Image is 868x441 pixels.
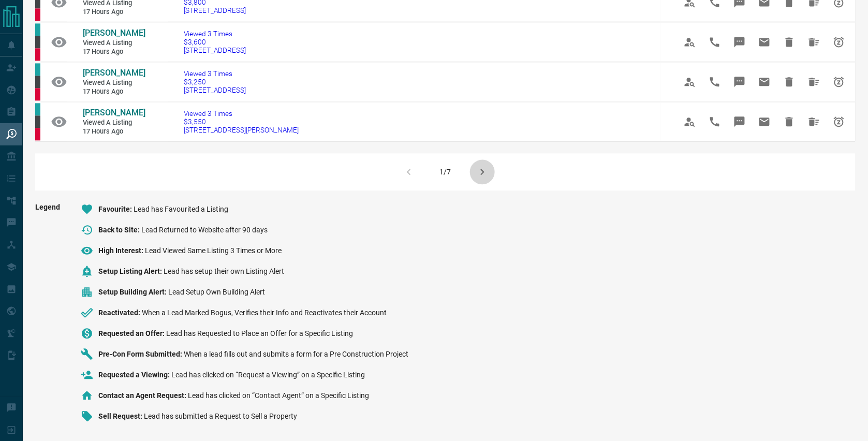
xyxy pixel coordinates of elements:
[83,108,145,119] a: [PERSON_NAME]
[184,30,246,38] span: Viewed 3 Times
[752,30,777,54] span: Email
[184,38,246,46] span: $3,600
[702,30,727,54] span: Call
[752,109,777,134] span: Email
[184,69,246,94] a: Viewed 3 Times$3,250[STREET_ADDRESS]
[83,87,145,96] span: 17 hours ago
[141,226,268,234] span: Lead Returned to Website after 90 days
[802,30,827,54] span: Hide All from VINISHA NARWANI
[440,168,451,176] div: 1/7
[184,86,246,94] span: [STREET_ADDRESS]
[184,78,246,86] span: $3,250
[35,115,40,128] div: mrloft.ca
[98,226,141,234] span: Back to Site
[83,28,145,39] a: [PERSON_NAME]
[83,79,145,87] span: Viewed a Listing
[827,30,851,54] span: Snooze
[184,46,246,54] span: [STREET_ADDRESS]
[35,23,40,36] div: condos.ca
[144,412,297,420] span: Lead has submitted a Request to Sell a Property
[184,30,246,54] a: Viewed 3 Times$3,600[STREET_ADDRESS]
[35,103,40,115] div: condos.ca
[184,69,246,78] span: Viewed 3 Times
[802,109,827,134] span: Hide All from VINISHA NARWANI
[727,30,752,54] span: Message
[184,109,299,117] span: Viewed 3 Times
[83,108,145,117] span: [PERSON_NAME]
[83,39,145,48] span: Viewed a Listing
[83,127,145,136] span: 17 hours ago
[98,371,171,379] span: Requested a Viewing
[35,76,40,88] div: mrloft.ca
[98,267,164,275] span: Setup Listing Alert
[83,48,145,56] span: 17 hours ago
[188,391,369,400] span: Lead has clicked on “Contact Agent” on a Specific Listing
[752,69,777,94] span: Email
[35,88,40,100] div: property.ca
[83,68,145,78] span: [PERSON_NAME]
[83,68,145,79] a: [PERSON_NAME]
[678,109,702,134] span: View Profile
[802,69,827,94] span: Hide All from VINISHA NARWANI
[171,371,365,379] span: Lead has clicked on “Request a Viewing” on a Specific Listing
[98,391,188,400] span: Contact an Agent Request
[777,109,802,134] span: Hide
[678,69,702,94] span: View Profile
[184,6,246,14] span: [STREET_ADDRESS]
[702,69,727,94] span: Call
[98,205,134,213] span: Favourite
[98,329,166,337] span: Requested an Offer
[184,350,408,358] span: When a lead fills out and submits a form for a Pre Construction Project
[83,8,145,17] span: 17 hours ago
[777,30,802,54] span: Hide
[184,126,299,134] span: [STREET_ADDRESS][PERSON_NAME]
[184,109,299,134] a: Viewed 3 Times$3,550[STREET_ADDRESS][PERSON_NAME]
[166,329,353,337] span: Lead has Requested to Place an Offer for a Specific Listing
[678,30,702,54] span: View Profile
[98,288,168,296] span: Setup Building Alert
[827,109,851,134] span: Snooze
[35,48,40,61] div: property.ca
[702,109,727,134] span: Call
[35,203,60,431] span: Legend
[83,28,145,38] span: [PERSON_NAME]
[35,36,40,48] div: mrloft.ca
[98,246,145,255] span: High Interest
[35,63,40,76] div: condos.ca
[35,128,40,140] div: property.ca
[83,119,145,127] span: Viewed a Listing
[134,205,228,213] span: Lead has Favourited a Listing
[727,69,752,94] span: Message
[184,117,299,126] span: $3,550
[164,267,284,275] span: Lead has setup their own Listing Alert
[98,308,142,317] span: Reactivated
[35,8,40,21] div: property.ca
[145,246,282,255] span: Lead Viewed Same Listing 3 Times or More
[777,69,802,94] span: Hide
[98,412,144,420] span: Sell Request
[142,308,387,317] span: When a Lead Marked Bogus, Verifies their Info and Reactivates their Account
[98,350,184,358] span: Pre-Con Form Submitted
[827,69,851,94] span: Snooze
[168,288,265,296] span: Lead Setup Own Building Alert
[727,109,752,134] span: Message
